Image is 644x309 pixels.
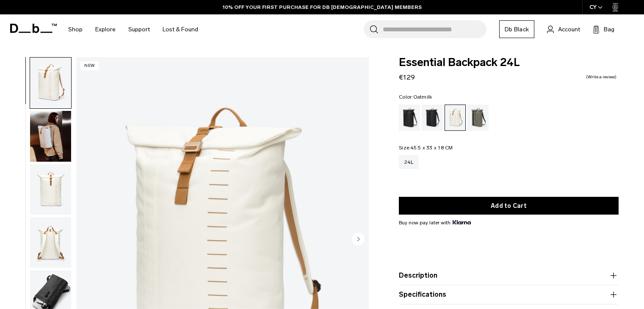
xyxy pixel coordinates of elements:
a: Write a review [586,75,616,79]
span: Buy now pay later with [399,219,471,226]
img: Essential Backpack 24L Oatmilk [30,58,71,108]
span: €129 [399,73,415,81]
span: 45.5 x 33 x 18 CM [410,145,453,151]
span: Oatmilk [413,94,432,100]
a: Account [547,24,580,34]
img: {"height" => 20, "alt" => "Klarna"} [453,220,471,224]
a: Forest Green [467,105,489,131]
button: Essential Backpack 24L Oatmilk [30,217,72,268]
a: Lost & Found [163,14,198,44]
span: Essential Backpack 24L [399,57,619,68]
legend: Color: [399,94,432,99]
button: Essential Backpack 24L Oatmilk [30,164,72,215]
a: Support [128,14,150,44]
span: Account [558,25,580,34]
button: Add to Cart [399,197,619,215]
button: Next slide [352,232,365,247]
nav: Main Navigation [62,14,205,44]
legend: Size: [399,145,453,150]
a: Explore [95,14,116,44]
img: Essential Backpack 24L Oatmilk [30,164,71,215]
a: Shop [68,14,83,44]
span: Bag [604,25,614,34]
a: Charcoal Grey [422,105,443,131]
a: 10% OFF YOUR FIRST PURCHASE FOR DB [DEMOGRAPHIC_DATA] MEMBERS [223,3,422,11]
p: New [80,61,99,70]
a: 24L [399,155,419,169]
button: Description [399,270,619,281]
button: Essential Backpack 24L Oatmilk [30,57,72,109]
a: Db Black [499,20,534,38]
img: Essential Backpack 24L Oatmilk [30,217,71,268]
button: Specifications [399,290,619,300]
button: Essential Backpack 24L Oatmilk [30,110,72,162]
a: Oatmilk [445,105,466,131]
img: Essential Backpack 24L Oatmilk [30,111,71,162]
a: Black Out [399,105,420,131]
button: Bag [593,24,614,34]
